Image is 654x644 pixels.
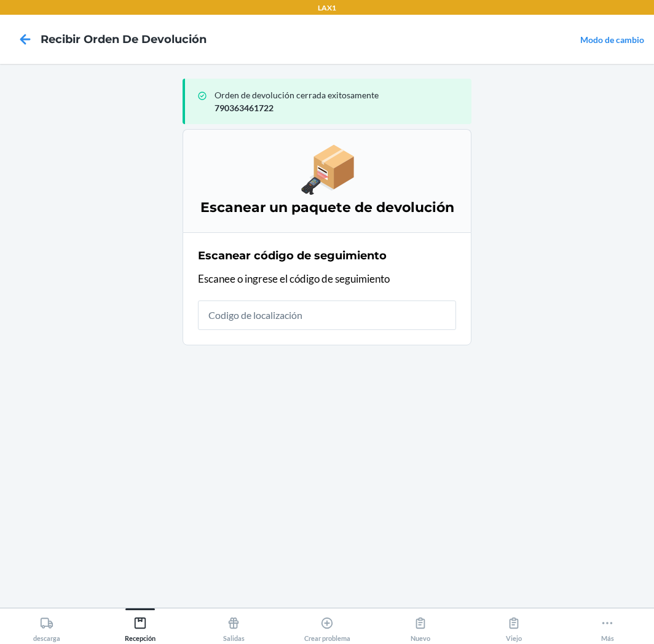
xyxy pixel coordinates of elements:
[125,611,156,642] div: Recepción
[215,88,462,101] p: Orden de devolución cerrada exitosamente
[580,34,644,45] a: Modo de cambio
[93,608,187,642] button: Recepción
[601,611,614,642] div: Más
[467,608,561,642] button: Viejo
[223,611,245,642] div: Salidas
[411,611,430,642] div: Nuevo
[33,611,60,642] div: descarga
[41,31,207,47] h4: Recibir orden de devolución
[198,198,456,218] h3: Escanear un paquete de devolución
[374,608,467,642] button: Nuevo
[198,248,387,264] h2: Escanear código de seguimiento
[187,608,280,642] button: Salidas
[318,2,336,14] p: LAX1
[561,608,654,642] button: Más
[280,608,374,642] button: Crear problema
[198,300,456,330] input: Codigo de localización
[198,271,456,287] p: Escanee o ingrese el código de seguimiento
[506,611,522,642] div: Viejo
[215,101,462,114] p: 790363461722
[304,611,350,642] div: Crear problema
